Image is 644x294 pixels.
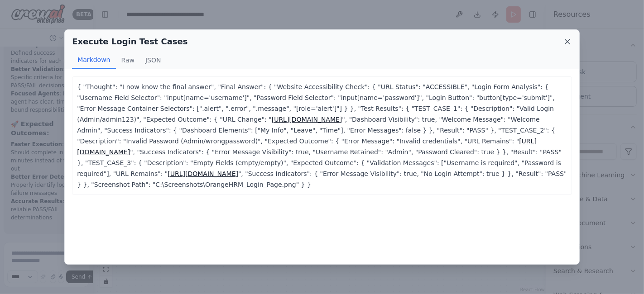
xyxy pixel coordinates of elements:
button: Raw [116,52,140,69]
p: { "Thought": "I now know the final answer", "Final Answer": { "Website Accessibility Check": { "U... [77,81,567,190]
a: [URL][DOMAIN_NAME] [272,116,342,123]
button: JSON [140,52,167,69]
a: [URL][DOMAIN_NAME] [168,170,238,177]
button: Markdown [72,52,115,69]
h2: Execute Login Test Cases [72,35,187,48]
